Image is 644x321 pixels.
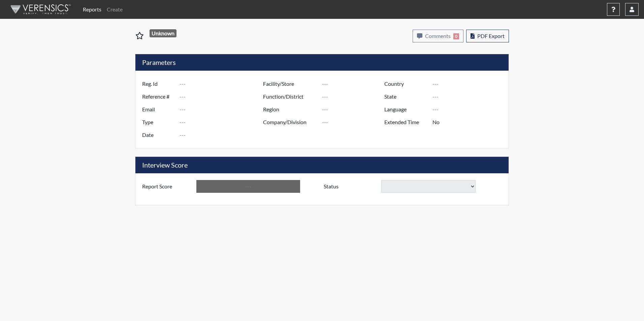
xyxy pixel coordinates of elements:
label: Reference # [137,90,180,103]
label: Date [137,129,180,141]
input: --- [180,129,265,141]
label: Language [379,103,432,116]
span: Comments [425,33,451,39]
h5: Parameters [135,54,509,71]
label: Email [137,103,180,116]
input: --- [432,90,507,103]
span: PDF Export [477,33,505,39]
input: --- [432,116,507,129]
input: --- [322,90,386,103]
label: Extended Time [379,116,432,129]
button: PDF Export [466,30,509,42]
input: --- [432,103,507,116]
input: --- [180,116,265,129]
a: Create [104,3,125,16]
input: --- [322,77,386,90]
input: --- [322,103,386,116]
input: --- [432,77,507,90]
span: 0 [453,33,459,39]
span: Unknown [150,29,177,37]
label: Facility/Store [258,77,322,90]
input: --- [180,103,265,116]
label: Reg. Id [137,77,180,90]
label: Report Score [137,180,196,193]
div: Document a decision to hire or decline a candiate [319,180,507,193]
label: State [379,90,432,103]
h5: Interview Score [135,157,509,173]
input: --- [196,180,300,193]
label: Country [379,77,432,90]
input: --- [180,77,265,90]
button: Comments0 [413,30,463,42]
label: Status [319,180,381,193]
input: --- [322,116,386,129]
input: --- [180,90,265,103]
a: Reports [80,3,104,16]
label: Type [137,116,180,129]
label: Function/District [258,90,322,103]
label: Company/Division [258,116,322,129]
label: Region [258,103,322,116]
